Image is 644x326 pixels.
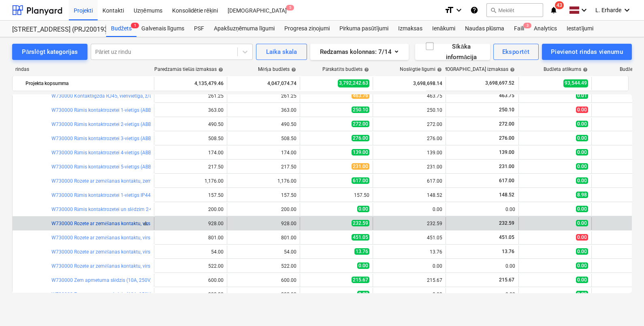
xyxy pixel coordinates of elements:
[256,44,307,60] button: Laika skala
[22,47,78,57] div: Pārslēgt kategorijas
[376,164,442,170] div: 231.00
[230,178,296,184] div: 1,176.00
[352,277,369,283] span: 215.67
[400,66,442,72] div: Noslēgtie līgumi
[486,3,543,17] button: Meklēt
[230,192,296,198] div: 157.50
[498,149,515,155] span: 139.00
[576,206,588,212] span: 0.00
[493,44,539,60] button: Eksportēt
[603,287,644,326] iframe: Chat Widget
[12,66,154,72] div: rindas
[217,67,223,72] span: help
[529,21,562,37] a: Analytics
[449,263,515,269] div: 0.00
[352,234,369,241] span: 451.05
[51,192,187,198] a: W730000 Rāmis kontaktrozetei 1-vietīgs IP44 (ABB Basic 55), ,
[576,121,588,127] span: 0.00
[209,21,279,37] div: Apakšuzņēmuma līgumi
[290,67,296,72] span: help
[376,77,442,90] div: 3,698,698.14
[376,263,442,269] div: 0.00
[509,21,529,37] div: Faili
[352,149,369,156] span: 139.00
[502,47,530,57] div: Eksportēt
[449,292,515,297] div: 0.00
[376,93,442,99] div: 463.75
[303,192,369,198] div: 157.50
[376,178,442,184] div: 617.00
[154,66,223,72] div: Paredzamās tiešās izmaksas
[352,177,369,184] span: 617.00
[376,136,442,141] div: 276.00
[230,150,296,156] div: 174.00
[357,206,369,212] span: 0.00
[158,164,224,170] div: 217.50
[230,235,296,241] div: 801.00
[131,23,139,28] span: 1
[158,93,224,99] div: 261.25
[158,235,224,241] div: 801.00
[595,7,621,13] span: L. Erharde
[376,235,442,241] div: 451.05
[51,207,211,212] a: W730000 Rāmis kontaktrozetei un slēdzim 2-vietīgs IP44 (ABB Basic 55), ,
[576,291,588,297] span: 0.00
[51,178,318,184] a: W730000 Rozete ar zemēšanas kontaktu, zem apmetuma, komplektā - rozešu mehānisms, 250V, 16A, IP44...
[158,192,224,198] div: 157.50
[498,234,515,240] span: 451.05
[230,107,296,113] div: 363.00
[51,277,294,283] a: W730000 Zem apmetuma slēdzis (10A, 250V, IP-20), komplektā - slēdža mehānisms ar taustiņu (ABB Ba...
[106,21,136,37] a: Budžets1
[51,249,342,255] a: W730000 Rozete ar zemēšanas kontaktu, virs apmetuma, komplektā - kārba un rozešu mehānisms, 250V,...
[158,107,224,113] div: 363.00
[498,192,515,198] span: 148.52
[551,47,623,57] div: Pievienot rindas vienumu
[576,149,588,156] span: 0.00
[51,263,345,269] a: W730000 Rozete ar zemēšanas kontaktu, virs apmetuma, komplektā - kārba un rozešu mehānisms, 250V,...
[158,207,224,212] div: 200.00
[562,21,598,37] div: Iestatījumi
[576,163,588,170] span: 0.00
[352,135,369,141] span: 276.00
[230,93,296,99] div: 261.25
[523,23,531,28] span: 3
[136,21,189,37] a: Galvenais līgums
[320,47,399,57] div: Redzamas kolonnas : 7/14
[51,221,334,226] a: W730000 Rozete ar zemēšanas kontaktu, virs apmetuma, komplektā - kārba un rozešu mehānisms, 250V,...
[352,121,369,127] span: 272.00
[158,263,224,269] div: 522.00
[484,80,515,87] span: 3,698,697.52
[158,292,224,297] div: 828.00
[189,21,209,37] a: PSF
[581,67,588,72] span: help
[51,164,175,170] a: W730000 Rāmis kontaktrozetei 5-vietīgs (ABB Basic 55), ,
[460,21,510,37] a: Naudas plūsma
[470,5,478,15] i: Zināšanu pamats
[498,121,515,127] span: 272.00
[501,249,515,254] span: 13.76
[576,234,588,241] span: 0.00
[158,178,224,184] div: 1,176.00
[158,249,224,255] div: 54.00
[444,5,454,15] i: format_size
[354,248,369,255] span: 13.76
[230,136,296,141] div: 508.50
[158,77,224,90] div: 4,135,479.46
[230,263,296,269] div: 522.00
[576,220,588,226] span: 0.00
[550,5,558,15] i: notifications
[335,21,393,37] div: Pirkuma pasūtījumi
[357,291,369,297] span: 0.00
[393,21,427,37] div: Izmaksas
[508,67,515,72] span: help
[498,277,515,283] span: 215.67
[376,107,442,113] div: 250.10
[363,67,369,72] span: help
[322,66,369,72] div: Pārskatīts budžets
[12,26,96,34] div: [STREET_ADDRESS] (PRJ2001931) 2601882
[576,107,588,113] span: 0.00
[579,5,589,15] i: keyboard_arrow_down
[427,21,460,37] div: Ienākumi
